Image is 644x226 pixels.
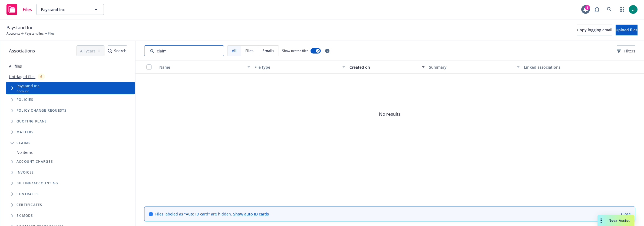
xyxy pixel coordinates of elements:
a: Switch app [616,4,627,15]
a: Show auto ID cards [233,211,269,217]
span: No items [16,149,33,155]
span: Files [48,31,55,36]
div: Linked associations [524,64,615,70]
span: Contracts [16,192,39,196]
span: Show nested files [282,48,308,53]
a: Paystand Inc [25,31,44,36]
button: Created on [347,61,427,74]
svg: Search [108,49,112,53]
span: Filters [624,48,635,54]
span: Files [245,48,253,54]
span: Paystand Inc [41,7,88,12]
input: Select all [146,64,152,70]
span: Matters [16,131,34,134]
button: File type [252,61,348,74]
input: Search by keyword... [144,45,224,56]
div: Search [108,46,127,56]
div: Name [159,64,244,70]
span: Claims [16,141,31,145]
button: Summary [427,61,522,74]
span: Nova Assist [609,218,630,223]
span: No results [136,74,644,155]
span: Account [16,89,39,93]
a: Accounts [6,31,20,36]
a: Untriaged files [9,74,35,79]
span: Files labeled as "Auto ID card" are hidden. [155,211,269,217]
div: File type [255,64,339,70]
button: Paystand Inc [36,4,104,15]
div: Tree Example [0,82,135,178]
span: Paystand Inc [6,24,33,31]
div: Created on [349,64,418,70]
a: Close [621,211,631,217]
span: Ex Mods [16,214,33,217]
button: Linked associations [522,61,617,74]
button: Name [157,61,252,74]
a: Search [604,4,615,15]
span: All [232,48,236,54]
span: Copy logging email [577,27,612,32]
span: Files [23,7,32,12]
a: Files [4,2,34,17]
button: Upload files [616,25,638,35]
span: Invoices [16,171,34,174]
span: Billing/Accounting [16,182,58,185]
a: Report a Bug [592,4,602,15]
span: Certificates [16,203,42,207]
span: Policy change requests [16,109,67,112]
button: Nova Assist [597,215,634,226]
span: Paystand Inc [16,83,39,89]
img: photo [629,5,638,14]
button: Copy logging email [577,25,612,35]
div: Drag to move [597,215,604,226]
span: Quoting plans [16,120,47,123]
span: Policies [16,98,34,101]
div: 6 [38,74,45,80]
div: Summary [429,64,514,70]
span: Associations [9,47,35,54]
span: Account charges [16,160,53,163]
div: 8 [585,5,590,10]
span: Emails [262,48,274,54]
button: SearchSearch [108,45,127,56]
span: Filters [617,48,635,54]
span: Upload files [616,27,638,32]
button: Filters [617,45,635,56]
a: All files [9,64,22,69]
